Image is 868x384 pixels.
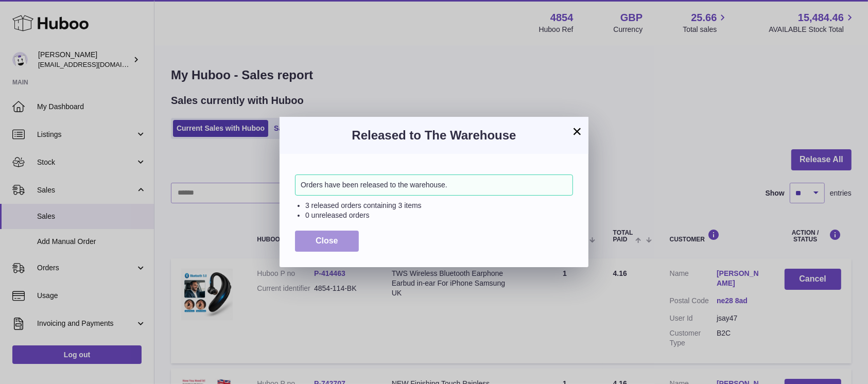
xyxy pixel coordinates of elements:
[295,127,573,144] h3: Released to The Warehouse
[295,231,359,252] button: Close
[305,201,573,211] li: 3 released orders containing 3 items
[571,125,583,137] button: ×
[295,174,573,196] div: Orders have been released to the warehouse.
[305,211,573,220] li: 0 unreleased orders
[316,236,338,245] span: Close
